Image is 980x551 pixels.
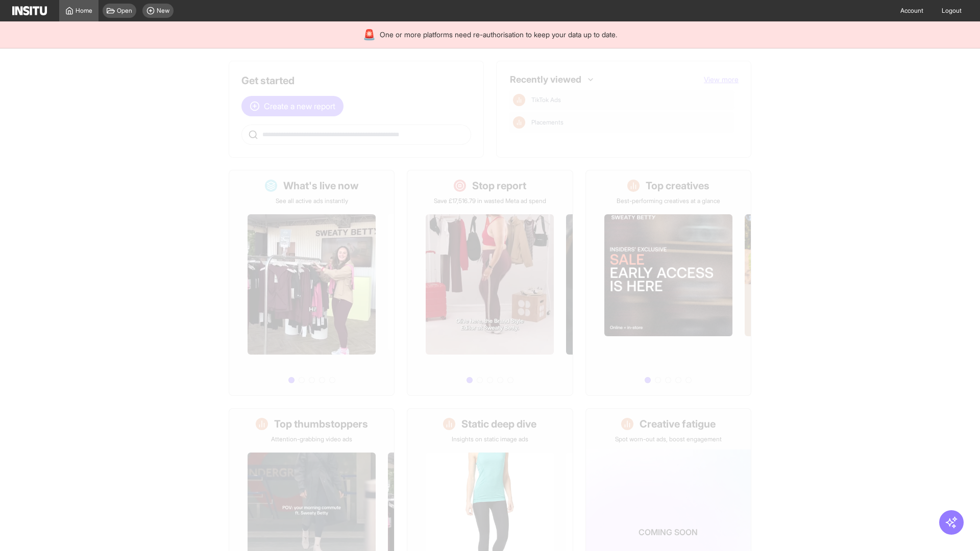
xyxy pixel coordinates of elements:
span: Home [76,7,92,15]
span: Open [117,7,132,15]
span: New [157,7,169,15]
span: One or more platforms need re-authorisation to keep your data up to date. [380,30,617,40]
img: Logo [12,6,47,15]
div: 🚨 [363,28,376,42]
